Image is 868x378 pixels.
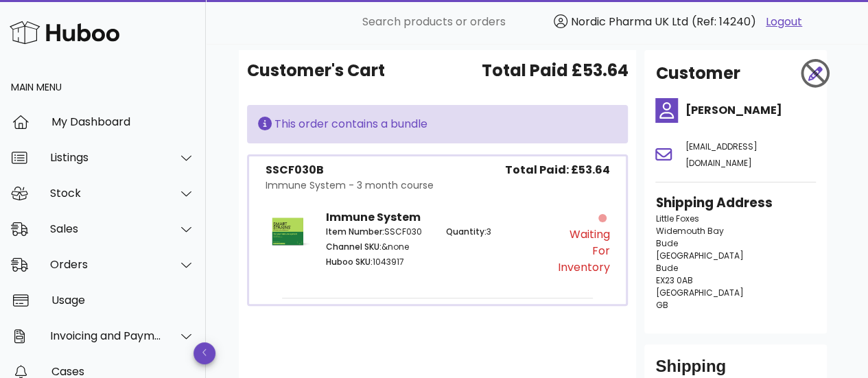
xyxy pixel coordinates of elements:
[446,226,486,237] span: Quantity:
[655,225,723,237] span: Widemouth Bay
[50,329,162,342] div: Invoicing and Payments
[504,162,609,178] span: Total Paid: £53.64
[655,274,692,286] span: EX23 0AB
[446,226,550,238] p: 3
[258,116,617,132] div: This order contains a bundle
[481,58,628,83] span: Total Paid £53.64
[51,365,195,378] div: Cases
[558,226,610,276] div: Waiting for Inventory
[247,58,385,83] span: Customer's Cart
[50,187,162,200] div: Stock
[655,237,677,249] span: Bude
[655,61,740,86] h2: Customer
[326,241,430,253] p: &none
[50,258,162,271] div: Orders
[266,209,309,253] img: Product Image
[326,256,430,268] p: 1043917
[692,14,756,29] span: (Ref: 14240)
[655,299,668,311] span: GB
[655,287,743,298] span: [GEOGRAPHIC_DATA]
[655,193,816,213] h3: Shipping Address
[326,226,384,237] span: Item Number:
[51,115,195,128] div: My Dashboard
[766,14,802,30] a: Logout
[266,178,434,193] div: Immune System - 3 month course
[51,294,195,307] div: Usage
[50,151,162,164] div: Listings
[655,262,677,274] span: Bude
[326,256,373,268] span: Huboo SKU:
[326,226,430,238] p: SSCF030
[266,162,434,178] div: SSCF030B
[655,213,699,224] span: Little Foxes
[685,102,816,119] h4: [PERSON_NAME]
[655,250,743,261] span: [GEOGRAPHIC_DATA]
[571,14,688,29] span: Nordic Pharma UK Ltd
[50,222,162,235] div: Sales
[326,241,382,252] span: Channel SKU:
[10,18,119,47] img: Huboo Logo
[685,141,757,169] span: [EMAIL_ADDRESS][DOMAIN_NAME]
[326,209,421,225] strong: Immune System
